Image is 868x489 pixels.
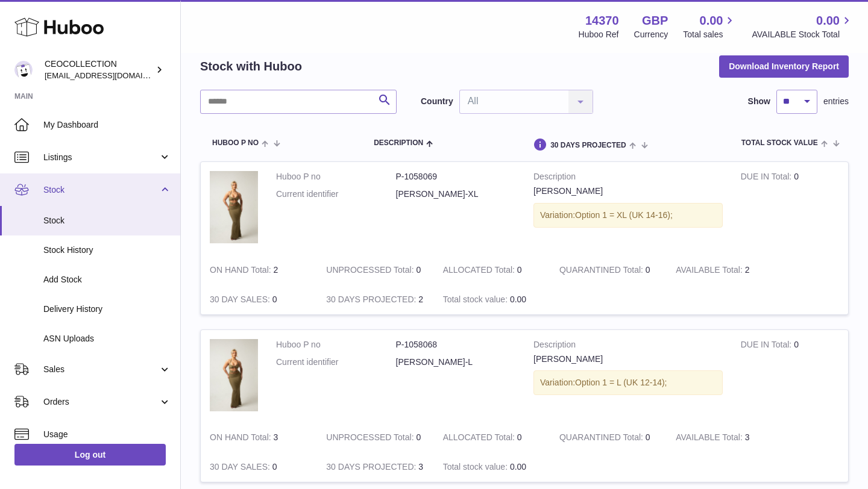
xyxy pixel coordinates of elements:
div: [PERSON_NAME] [533,185,723,197]
a: Log out [14,444,166,466]
dd: P-1058068 [396,339,516,350]
a: 0.00 Total sales [683,13,737,40]
span: [EMAIL_ADDRESS][DOMAIN_NAME] [45,70,177,80]
span: 0.00 [510,462,526,472]
dt: Current identifier [276,188,396,200]
div: Variation: [533,370,723,395]
span: Orders [43,396,159,408]
td: 3 [667,423,783,452]
strong: ALLOCATED Total [443,265,517,278]
span: 30 DAYS PROJECTED [550,142,626,149]
strong: 30 DAYS PROJECTED [326,462,418,475]
span: Huboo P no [212,139,259,147]
label: Show [748,96,770,107]
strong: Total stock value [443,462,510,475]
dt: Current identifier [276,357,396,368]
td: 0 [317,423,433,452]
div: CEOCOLLECTION [45,58,153,81]
dt: Huboo P no [276,171,396,182]
strong: ON HAND Total [210,265,274,278]
strong: Description [533,171,723,185]
strong: 14370 [585,13,619,29]
dd: [PERSON_NAME]-XL [396,188,516,200]
span: 0 [646,265,650,275]
strong: UNPROCESSED Total [326,432,416,445]
strong: ALLOCATED Total [443,432,517,445]
img: product image [210,171,258,243]
div: [PERSON_NAME] [533,354,723,365]
strong: QUARANTINED Total [559,432,646,445]
td: 0 [201,452,317,482]
dd: [PERSON_NAME]-L [396,357,516,368]
strong: Total stock value [443,294,510,307]
strong: QUARANTINED Total [559,265,646,278]
span: Delivery History [43,304,171,315]
a: 0.00 AVAILABLE Stock Total [752,13,854,40]
span: 0 [646,432,650,442]
img: product image [210,339,258,411]
strong: GBP [642,13,668,29]
button: Download Inventory Report [719,55,849,77]
td: 0 [732,330,848,423]
span: Stock [43,184,159,196]
span: Listings [43,152,159,163]
td: 0 [434,423,550,452]
strong: AVAILABLE Total [676,432,744,445]
strong: UNPROCESSED Total [326,265,416,278]
label: Country [421,96,453,107]
span: Sales [43,364,159,375]
strong: AVAILABLE Total [676,265,744,278]
strong: DUE IN Total [741,340,794,352]
span: Stock History [43,244,171,256]
span: AVAILABLE Stock Total [752,29,854,40]
dt: Huboo P no [276,339,396,350]
td: 3 [317,452,433,482]
td: 0 [732,162,848,255]
td: 0 [434,255,550,285]
span: entries [823,96,849,107]
span: Total stock value [741,139,818,147]
span: Usage [43,429,171,440]
span: My Dashboard [43,119,171,131]
span: Option 1 = XL (UK 14-16); [575,210,673,220]
strong: ON HAND Total [210,432,274,445]
div: Currency [634,29,668,40]
dd: P-1058069 [396,171,516,182]
span: 0.00 [816,13,840,29]
img: jferguson@ceocollection.co.uk [14,61,33,79]
span: Total sales [683,29,737,40]
strong: 30 DAYS PROJECTED [326,294,418,307]
td: 3 [201,423,317,452]
td: 2 [201,255,317,285]
strong: DUE IN Total [741,172,794,184]
span: Add Stock [43,274,171,285]
span: ASN Uploads [43,333,171,344]
div: Huboo Ref [579,29,619,40]
strong: 30 DAY SALES [210,462,272,475]
span: Option 1 = L (UK 12-14); [575,378,667,387]
strong: 30 DAY SALES [210,294,272,307]
td: 2 [317,285,433,314]
td: 0 [317,255,433,285]
h2: Stock with Huboo [200,58,302,75]
td: 2 [667,255,783,285]
span: Description [374,139,423,147]
span: 0.00 [700,13,723,29]
strong: Description [533,339,723,354]
span: 0.00 [510,294,526,304]
div: Variation: [533,203,723,228]
td: 0 [201,285,317,314]
span: Stock [43,215,171,226]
